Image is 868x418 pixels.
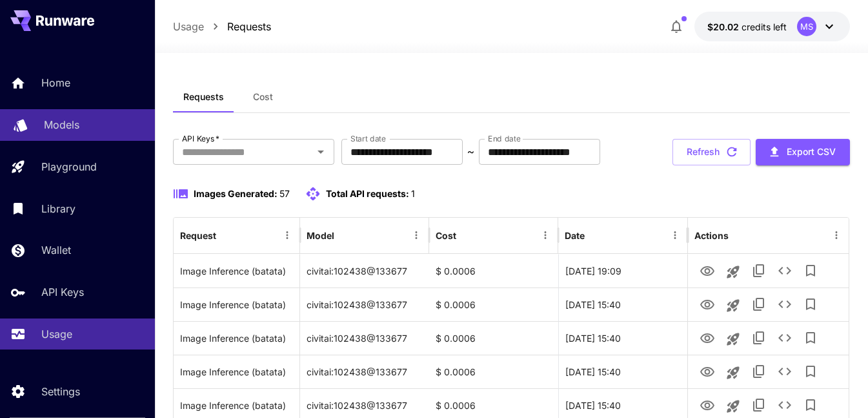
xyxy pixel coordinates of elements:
p: Usage [41,326,72,342]
div: $ 0.0006 [429,254,558,287]
div: Cost [436,230,456,241]
label: API Keys [182,133,219,144]
p: Settings [41,384,80,399]
span: 57 [279,188,290,199]
button: $20.0164MS [694,12,850,41]
div: $ 0.0006 [429,287,558,321]
button: Add to library [798,392,823,418]
p: Playground [41,159,97,174]
button: Sort [458,226,476,244]
div: civitai:102438@133677 [300,287,429,321]
label: Start date [350,133,386,144]
div: MS [797,17,816,36]
button: Copy TaskUUID [746,291,772,317]
button: Add to library [798,258,823,284]
button: Launch in playground [720,326,746,352]
div: 21 Aug, 2025 19:09 [558,254,687,287]
button: Launch in playground [720,259,746,285]
a: Requests [227,19,271,34]
button: Add to library [798,359,823,384]
label: End date [488,133,520,144]
button: Launch in playground [720,360,746,386]
button: See details [772,258,798,284]
button: View Image [694,392,720,418]
button: Sort [336,226,354,244]
div: Date [565,230,585,241]
button: Export CSV [756,139,850,165]
button: View Image [694,257,720,284]
p: Home [41,75,70,90]
button: Copy TaskUUID [746,325,772,351]
div: civitai:102438@133677 [300,321,429,355]
button: Sort [217,226,236,244]
div: Click to copy prompt [180,322,294,355]
button: Launch in playground [720,293,746,319]
div: $20.0164 [707,20,787,34]
button: View Image [694,291,720,317]
button: See details [772,325,798,351]
div: 20 Aug, 2025 15:40 [558,287,687,321]
button: Menu [827,226,845,244]
button: Menu [536,226,554,244]
button: Menu [278,226,296,244]
div: Click to copy prompt [180,288,294,321]
span: Cost [253,91,273,103]
button: Open [312,143,330,161]
button: Add to library [798,325,823,351]
div: $ 0.0006 [429,355,558,388]
span: 1 [411,188,415,199]
span: Requests [183,91,224,103]
button: See details [772,291,798,317]
nav: breadcrumb [173,19,271,34]
p: API Keys [41,284,84,300]
div: $ 0.0006 [429,321,558,355]
button: Copy TaskUUID [746,359,772,384]
button: View Image [694,324,720,351]
button: Menu [666,226,684,244]
button: Copy TaskUUID [746,392,772,418]
button: Add to library [798,291,823,317]
div: civitai:102438@133677 [300,254,429,287]
a: Usage [173,19,204,34]
button: Refresh [672,139,751,165]
span: credits left [742,21,787,32]
div: Model [307,230,334,241]
button: Sort [586,226,604,244]
div: Click to copy prompt [180,355,294,388]
span: $20.02 [707,21,742,32]
span: Images Generated: [194,188,278,199]
button: See details [772,392,798,418]
button: See details [772,359,798,384]
div: Actions [694,230,729,241]
p: Library [41,201,76,216]
button: View Image [694,358,720,384]
div: 20 Aug, 2025 15:40 [558,321,687,355]
button: Copy TaskUUID [746,258,772,284]
p: ~ [467,144,474,160]
div: Click to copy prompt [180,255,294,287]
p: Wallet [41,242,71,258]
div: civitai:102438@133677 [300,355,429,388]
span: Total API requests: [326,188,409,199]
button: Menu [407,226,425,244]
div: Request [180,230,216,241]
p: Models [44,117,79,132]
div: 20 Aug, 2025 15:40 [558,355,687,388]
